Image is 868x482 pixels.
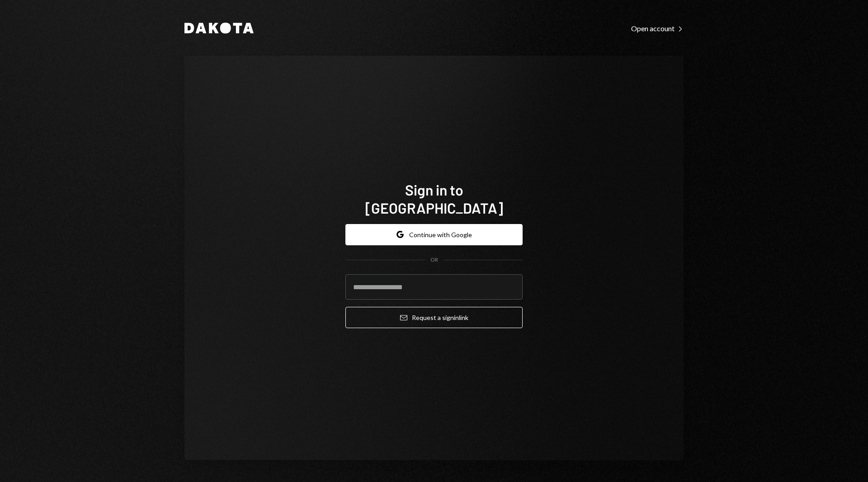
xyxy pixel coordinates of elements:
div: Open account [631,24,684,33]
a: Open account [631,23,684,33]
button: Continue with Google [345,224,523,245]
h1: Sign in to [GEOGRAPHIC_DATA] [345,181,523,217]
div: OR [430,256,438,264]
button: Request a signinlink [345,307,523,328]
